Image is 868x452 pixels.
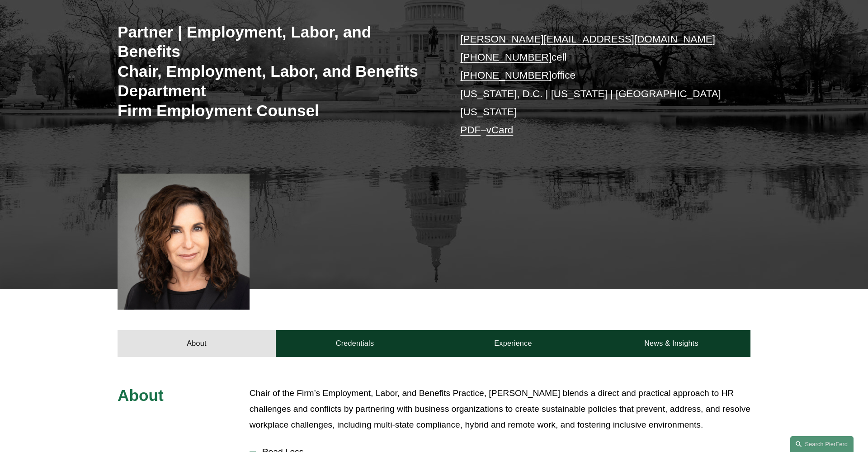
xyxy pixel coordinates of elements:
a: Experience [434,330,592,357]
a: Search this site [790,436,854,452]
a: PDF [460,124,481,136]
p: Chair of the Firm’s Employment, Labor, and Benefits Practice, [PERSON_NAME] blends a direct and p... [250,386,750,433]
a: Credentials [276,330,434,357]
a: [PERSON_NAME][EMAIL_ADDRESS][DOMAIN_NAME] [460,33,715,45]
a: vCard [486,124,514,136]
p: cell office [US_STATE], D.C. | [US_STATE] | [GEOGRAPHIC_DATA][US_STATE] – [460,30,724,140]
a: About [118,330,276,357]
a: News & Insights [592,330,750,357]
span: About [118,386,164,404]
h3: Partner | Employment, Labor, and Benefits Chair, Employment, Labor, and Benefits Department Firm ... [118,22,434,121]
a: [PHONE_NUMBER] [460,52,552,63]
a: [PHONE_NUMBER] [460,70,552,81]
